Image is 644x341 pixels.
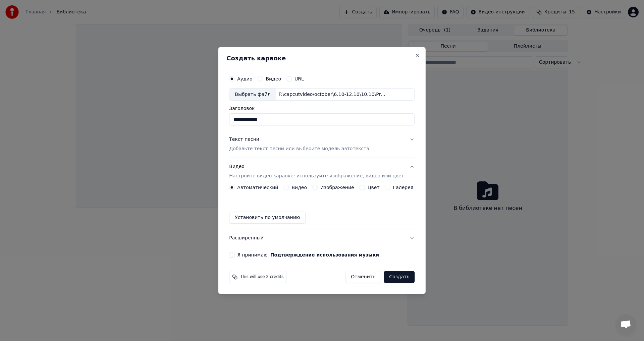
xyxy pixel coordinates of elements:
[229,146,369,153] p: Добавьте текст песни или выберите модель автотекста
[229,164,404,180] div: Видео
[276,91,390,98] div: F:\capcutvideo\october\6.10-12.10\10.10\Present Tenses.mp3
[237,76,252,81] label: Аудио
[270,252,379,257] button: Я принимаю
[384,271,415,283] button: Создать
[229,185,415,229] div: ВидеоНастройте видео караоке: используйте изображение, видео или цвет
[237,252,379,257] label: Я принимаю
[240,274,283,280] span: This will use 2 credits
[229,173,404,179] p: Настройте видео караоке: используйте изображение, видео или цвет
[229,212,306,224] button: Установить по умолчанию
[393,185,414,190] label: Галерея
[266,76,281,81] label: Видео
[368,185,380,190] label: Цвет
[237,185,278,190] label: Автоматический
[345,271,381,283] button: Отменить
[229,136,259,143] div: Текст песни
[226,55,417,61] h2: Создать караоке
[229,89,276,101] div: Выбрать файл
[294,76,304,81] label: URL
[291,185,307,190] label: Видео
[320,185,354,190] label: Изображение
[229,158,415,185] button: ВидеоНастройте видео караоке: используйте изображение, видео или цвет
[229,229,415,247] button: Расширенный
[229,131,415,158] button: Текст песниДобавьте текст песни или выберите модель автотекста
[229,106,415,111] label: Заголовок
